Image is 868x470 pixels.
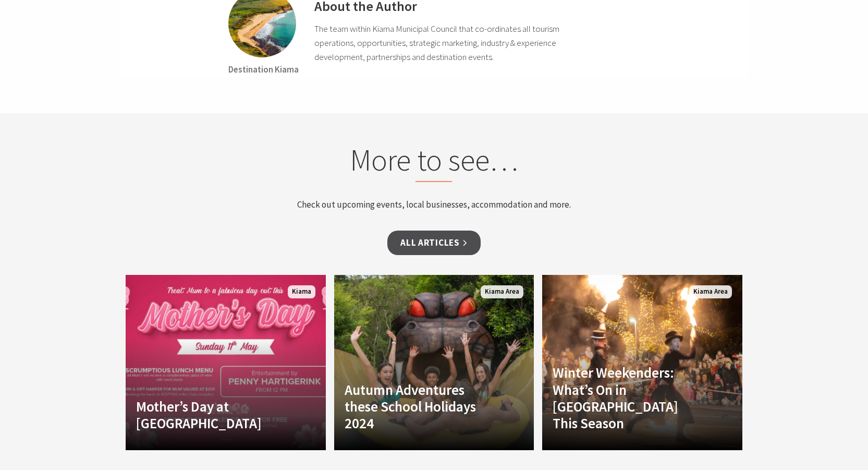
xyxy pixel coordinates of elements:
p: Destination Kiama [228,57,299,77]
a: Another Image Used Autumn Adventures these School Holidays 2024 Kiama Area [334,275,534,450]
a: Another Image Used Winter Weekenders: What’s On in [GEOGRAPHIC_DATA] This Season Kiama Area [542,275,742,450]
h4: Autumn Adventures these School Holidays 2024 [345,381,494,432]
span: Kiama Area [481,285,523,298]
p: The team within Kiama Municipal Council that co-ordinates all tourism operations, opportunities, ... [314,22,559,65]
h2: More to see… [235,142,633,183]
a: Another Image Used Mother’s Day at [GEOGRAPHIC_DATA] Kiama [126,275,326,450]
h4: Mother’s Day at [GEOGRAPHIC_DATA] [136,398,285,432]
span: Kiama Area [689,285,732,298]
span: Kiama [288,285,315,298]
h4: Winter Weekenders: What’s On in [GEOGRAPHIC_DATA] This Season [553,364,702,432]
p: Check out upcoming events, local businesses, accommodation and more. [235,198,633,212]
a: All Articles [387,231,480,255]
